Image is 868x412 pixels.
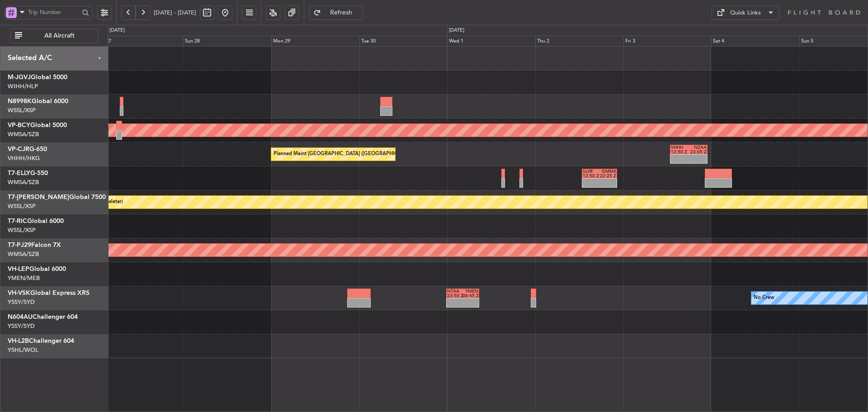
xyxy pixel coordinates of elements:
[28,5,79,19] input: Trip Number
[154,9,196,17] span: [DATE] - [DATE]
[8,218,64,224] a: T7-RICGlobal 6000
[8,122,67,128] a: VP-BCYGlobal 5000
[24,33,95,39] span: All Aircraft
[535,36,623,47] div: Thu 2
[8,74,31,81] span: M-JGVJ
[449,27,464,34] div: [DATE]
[8,194,69,200] span: T7-[PERSON_NAME]
[8,314,78,320] a: N604AUChallenger 604
[8,146,29,152] span: VP-CJR
[8,242,31,248] span: T7-PJ29
[8,178,39,186] a: WMSA/SZB
[447,294,462,298] div: 23:50 Z
[8,130,39,138] a: WMSA/SZB
[447,303,462,308] div: -
[712,5,779,20] button: Quick Links
[462,289,478,294] div: YMEN
[447,289,462,294] div: NTAA
[8,346,38,354] a: YSHL/WOL
[671,145,689,150] div: VHHH
[8,106,36,114] a: WSSL/XSP
[711,36,799,47] div: Sat 4
[8,194,106,200] a: T7-[PERSON_NAME]Global 7500
[8,242,61,248] a: T7-PJ29Falcon 7X
[8,170,48,176] a: T7-ELLYG-550
[8,146,47,152] a: VP-CJRG-650
[271,36,359,47] div: Mon 29
[274,147,425,161] div: Planned Maint [GEOGRAPHIC_DATA] ([GEOGRAPHIC_DATA] Intl)
[8,314,33,320] span: N604AU
[8,218,27,224] span: T7-RIC
[671,150,689,154] div: 12:50 Z
[8,290,30,296] span: VH-VSK
[8,338,29,344] span: VH-L2B
[183,36,271,47] div: Sun 28
[583,174,599,178] div: 12:50 Z
[583,169,599,174] div: SLVR
[689,145,707,150] div: NZAA
[8,266,29,272] span: VH-LEP
[8,322,35,330] a: YSSY/SYD
[671,159,689,164] div: -
[599,174,616,178] div: 22:25 Z
[8,250,39,258] a: WMSA/SZB
[689,150,707,154] div: 23:05 Z
[8,170,30,176] span: T7-ELLY
[583,183,599,188] div: -
[623,36,712,47] div: Fri 3
[109,27,125,34] div: [DATE]
[447,36,535,47] div: Wed 1
[599,183,616,188] div: -
[309,5,363,20] button: Refresh
[8,226,36,234] a: WSSL/XSP
[359,36,448,47] div: Tue 30
[8,122,30,128] span: VP-BCY
[462,303,478,308] div: -
[689,159,707,164] div: -
[8,202,36,210] a: WSSL/XSP
[8,98,68,104] a: N8998KGlobal 6000
[8,266,66,272] a: VH-LEPGlobal 6000
[8,154,40,162] a: VHHH/HKG
[8,290,90,296] a: VH-VSKGlobal Express XRS
[8,338,74,344] a: VH-L2BChallenger 604
[8,74,67,81] a: M-JGVJGlobal 5000
[8,82,38,90] a: WIHH/HLP
[462,294,478,298] div: 08:45 Z
[95,36,184,47] div: Sat 27
[730,9,761,18] div: Quick Links
[599,169,616,174] div: GMMX
[754,291,774,305] div: No Crew
[323,9,360,16] span: Refresh
[8,98,32,104] span: N8998K
[8,298,35,306] a: YSSY/SYD
[8,274,40,282] a: YMEN/MEB
[10,28,98,43] button: All Aircraft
